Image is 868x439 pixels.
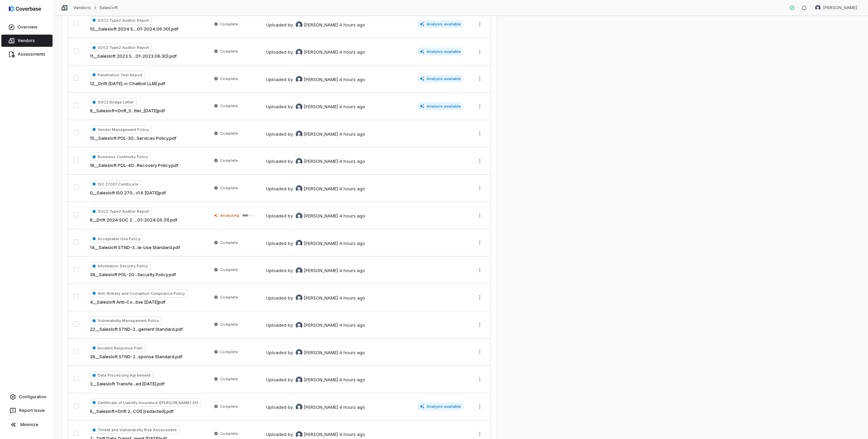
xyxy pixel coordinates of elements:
[474,429,485,439] button: More actions
[304,103,338,110] span: [PERSON_NAME]
[417,75,464,83] span: Analysis available
[90,135,176,142] a: 15__Salesloft POL-30...Services Policy.pdf
[339,322,365,329] div: 4 hours ago
[266,431,365,438] div: Uploaded
[220,294,238,300] span: Complete
[296,158,302,165] img: Mike Lewis avatar
[339,158,365,165] div: 4 hours ago
[90,217,177,224] a: 8__Drift 2024 SOC 2 ....01-2024.05.31).pdf
[288,49,338,56] div: by
[90,344,145,352] span: Incident Response Plan
[474,265,485,275] button: More actions
[90,299,165,306] a: 4__Salesloft Anti-Co...tive [DATE]pdf
[1,35,53,47] a: Vendors
[220,213,239,218] span: Analyzing
[339,131,365,138] div: 4 hours ago
[417,102,464,110] span: Analysis available
[339,76,365,83] div: 4 hours ago
[304,404,338,411] span: [PERSON_NAME]
[288,158,338,165] div: by
[266,49,365,56] div: Uploaded
[90,180,141,188] span: ISO 27001 Certificate
[288,404,338,411] div: by
[90,381,164,387] a: 3__Salesloft Transfe...ed [DATE].pdf
[474,320,485,330] button: More actions
[339,240,365,247] div: 4 hours ago
[288,185,338,192] div: by
[90,98,137,106] span: SOC2 Bridge Letter
[296,294,302,301] img: Mike Lewis avatar
[823,5,857,11] span: [PERSON_NAME]
[90,317,162,325] span: Vulnerability Management Policy
[339,213,365,220] div: 4 hours ago
[266,21,365,28] div: Uploaded
[90,126,152,134] span: Vendor Management Policy
[1,48,53,60] a: Assessments
[266,158,365,165] div: Uploaded
[339,431,365,438] div: 4 hours ago
[296,49,302,56] img: Mike Lewis avatar
[90,162,178,169] a: 18__Salesloft POL-40...Recovery Policy.pdf
[474,46,485,57] button: More actions
[220,158,238,163] span: Complete
[288,21,338,28] div: by
[73,5,91,11] a: Vendors
[304,49,338,56] span: [PERSON_NAME]
[266,76,365,83] div: Uploaded
[99,5,117,11] a: Salesloft
[220,103,238,109] span: Complete
[3,418,51,432] button: Minimize
[288,103,338,110] div: by
[811,3,861,13] button: Mike Lewis avatar[PERSON_NAME]
[220,431,238,436] span: Complete
[296,431,302,438] img: Mike Lewis avatar
[474,292,485,302] button: More actions
[1,21,53,33] a: Overview
[296,322,302,329] img: Mike Lewis avatar
[220,349,238,355] span: Complete
[304,213,338,220] span: [PERSON_NAME]
[266,185,365,192] div: Uploaded
[296,131,302,137] img: Mike Lewis avatar
[90,190,166,196] a: 0__Salesloft ISO 270...v1.6 [DATE]pdf
[304,267,338,274] span: [PERSON_NAME]
[474,347,485,357] button: More actions
[288,213,338,220] div: by
[220,76,238,81] span: Complete
[90,426,179,434] span: Threat and Vulnerability Risk Assessment
[417,47,464,56] span: Analysis available
[304,431,338,438] span: [PERSON_NAME]
[220,240,238,245] span: Complete
[90,408,174,415] a: 6__Salesloft+Drift 2...COI) [redacted].pdf
[220,322,238,327] span: Complete
[339,22,365,28] div: 4 hours ago
[304,76,338,83] span: [PERSON_NAME]
[220,21,238,27] span: Complete
[304,131,338,138] span: [PERSON_NAME]
[90,53,177,60] a: 11__Salesloft 2023 S....01-2023.06.30).pdf
[296,213,302,220] img: Mike Lewis avatar
[304,186,338,192] span: [PERSON_NAME]
[474,19,485,29] button: More actions
[3,391,51,403] a: Configuration
[339,377,365,383] div: 4 hours ago
[339,103,365,110] div: 4 hours ago
[3,404,51,417] button: Report Issue
[220,404,238,409] span: Complete
[339,49,365,56] div: 4 hours ago
[90,108,165,114] a: 9__Salesloft+Drift_S...tter_[DATE]pdf
[90,26,178,33] a: 10__Salesloft 2024 S....01-2024.06.30).pdf
[266,294,365,301] div: Uploaded
[474,128,485,138] button: More actions
[288,267,338,274] div: by
[296,76,302,83] img: Mike Lewis avatar
[304,240,338,247] span: [PERSON_NAME]
[288,377,338,383] div: by
[266,349,365,356] div: Uploaded
[474,183,485,193] button: More actions
[339,404,365,411] div: 4 hours ago
[296,103,302,110] img: Mike Lewis avatar
[266,404,365,411] div: Uploaded
[90,399,201,407] span: Certificate of Liability Insurance ([PERSON_NAME] 25)
[220,185,238,191] span: Complete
